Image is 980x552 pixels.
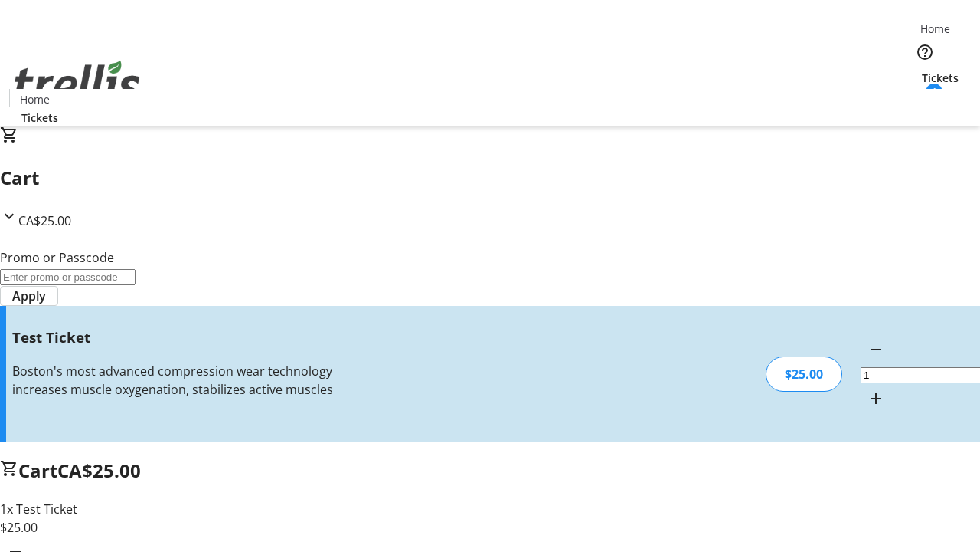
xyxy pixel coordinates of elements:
button: Increment by one [861,383,891,414]
span: Home [20,91,50,107]
a: Tickets [910,70,971,86]
div: Boston's most advanced compression wear technology increases muscle oxygenation, stabilizes activ... [12,362,347,399]
button: Decrement by one [861,334,891,365]
span: Tickets [21,110,58,126]
button: Help [910,37,940,67]
h3: Test Ticket [12,327,347,348]
span: CA$25.00 [18,212,71,229]
span: Tickets [922,70,959,86]
img: Orient E2E Organization zk00dQfJK4's Logo [9,44,145,120]
span: CA$25.00 [57,458,141,483]
div: $25.00 [766,356,842,392]
button: Cart [910,86,940,117]
span: Home [920,21,950,37]
span: Apply [12,287,46,305]
a: Home [10,91,59,107]
a: Home [910,21,959,37]
a: Tickets [9,110,70,126]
